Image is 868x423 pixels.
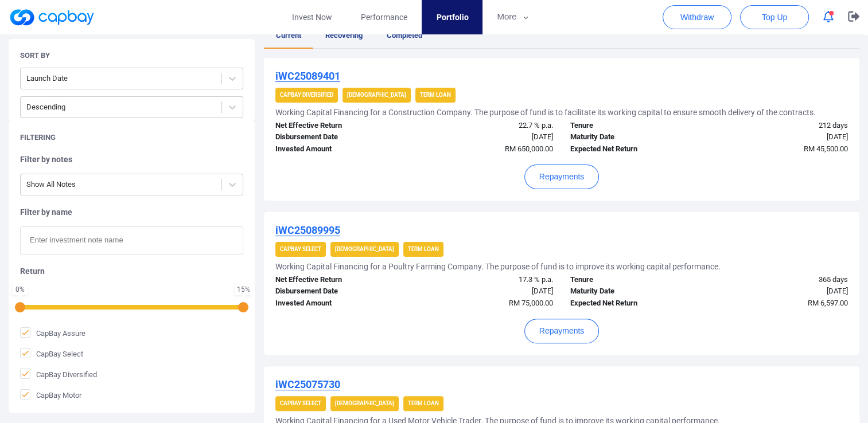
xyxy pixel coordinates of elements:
input: Enter investment note name [20,226,243,254]
div: Invested Amount [267,143,414,155]
strong: CapBay Diversified [280,92,333,98]
h5: Return [20,266,243,276]
h5: Filter by notes [20,154,243,164]
h5: Working Capital Financing for a Poultry Farming Company. The purpose of fund is to improve its wo... [275,261,721,272]
span: CapBay Motor [20,389,81,401]
div: Net Effective Return [267,120,414,132]
div: [DATE] [709,285,857,297]
strong: [DEMOGRAPHIC_DATA] [347,92,406,98]
strong: CapBay Select [280,246,321,252]
span: RM 6,597.00 [808,299,848,307]
strong: Term Loan [408,400,439,406]
div: 22.7 % p.a. [414,120,562,132]
h5: Working Capital Financing for a Construction Company. The purpose of fund is to facilitate its wo... [275,107,816,117]
button: Repayments [524,164,600,189]
button: Top Up [740,5,809,29]
span: CapBay Select [20,348,83,359]
u: iWC25075730 [275,378,340,390]
strong: Term Loan [420,92,451,98]
span: CapBay Assure [20,327,85,339]
strong: CapBay Select [280,400,321,406]
span: CapBay Diversified [20,369,97,380]
div: Expected Net Return [562,143,709,155]
span: Recovering [325,31,363,40]
div: 15 % [237,286,250,293]
strong: Term Loan [408,246,439,252]
strong: [DEMOGRAPHIC_DATA] [335,400,394,406]
div: Invested Amount [267,297,414,310]
span: RM 650,000.00 [505,144,553,153]
h5: Filter by name [20,207,243,217]
span: Portfolio [436,11,468,23]
div: [DATE] [414,285,562,297]
span: Completed [387,31,422,40]
span: Current [276,31,301,40]
div: Tenure [562,120,709,132]
span: Performance [361,11,407,23]
u: iWC25089401 [275,70,340,82]
div: 365 days [709,274,857,286]
div: [DATE] [709,131,857,143]
div: Disbursement Date [267,131,414,143]
u: iWC25089995 [275,224,340,236]
span: RM 45,500.00 [804,144,848,153]
div: Disbursement Date [267,285,414,297]
div: Expected Net Return [562,297,709,310]
div: [DATE] [414,131,562,143]
div: Maturity Date [562,285,709,297]
button: Repayments [524,319,600,343]
span: RM 75,000.00 [509,299,553,307]
div: Tenure [562,274,709,286]
strong: [DEMOGRAPHIC_DATA] [335,246,394,252]
span: Top Up [762,11,787,23]
div: 0 % [14,286,26,293]
h5: Sort By [20,50,50,61]
div: 17.3 % p.a. [414,274,562,286]
div: Maturity Date [562,131,709,143]
button: Withdraw [663,5,731,29]
h5: Filtering [20,132,56,143]
div: 212 days [709,120,857,132]
div: Net Effective Return [267,274,414,286]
